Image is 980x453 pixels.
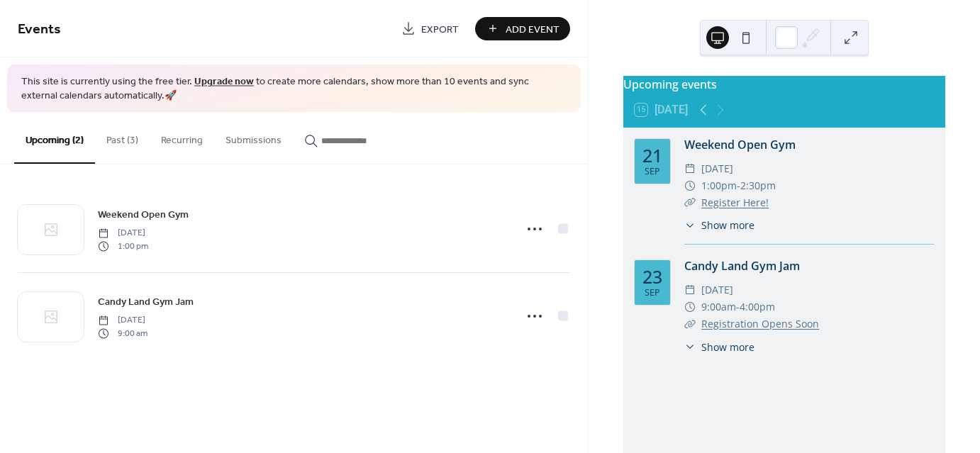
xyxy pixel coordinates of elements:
[150,112,214,162] button: Recurring
[684,281,696,298] div: ​
[98,295,194,310] span: Candy Land Gym Jam
[684,137,796,152] a: Weekend Open Gym
[645,289,660,298] div: Sep
[506,22,559,37] span: Add Event
[21,75,567,103] span: This site is currently using the free tier. to create more calendars, show more than 10 events an...
[391,17,469,40] a: Export
[736,298,740,315] span: -
[684,177,696,194] div: ​
[701,317,819,330] a: Registration Opens Soon
[701,196,769,209] a: Register Here!
[701,218,755,233] span: Show more
[684,218,755,233] button: ​Show more
[98,327,147,340] span: 9:00 am
[701,281,733,298] span: [DATE]
[642,147,662,164] div: 21
[194,72,254,91] a: Upgrade now
[701,160,733,177] span: [DATE]
[475,17,570,40] button: Add Event
[740,177,776,194] span: 2:30pm
[701,298,736,315] span: 9:00am
[684,160,696,177] div: ​
[684,218,696,233] div: ​
[740,298,775,315] span: 4:00pm
[701,340,755,354] span: Show more
[623,76,945,93] div: Upcoming events
[98,227,148,240] span: [DATE]
[684,258,800,274] a: Candy Land Gym Jam
[18,16,61,43] span: Events
[737,177,740,194] span: -
[421,22,459,37] span: Export
[684,340,696,354] div: ​
[14,112,95,164] button: Upcoming (2)
[684,340,755,354] button: ​Show more
[95,112,150,162] button: Past (3)
[98,208,189,223] span: Weekend Open Gym
[98,293,194,310] a: Candy Land Gym Jam
[701,177,737,194] span: 1:00pm
[684,298,696,315] div: ​
[214,112,293,162] button: Submissions
[684,315,696,332] div: ​
[98,206,189,223] a: Weekend Open Gym
[98,314,147,327] span: [DATE]
[645,167,660,177] div: Sep
[684,194,696,211] div: ​
[642,268,662,286] div: 23
[98,240,148,252] span: 1:00 pm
